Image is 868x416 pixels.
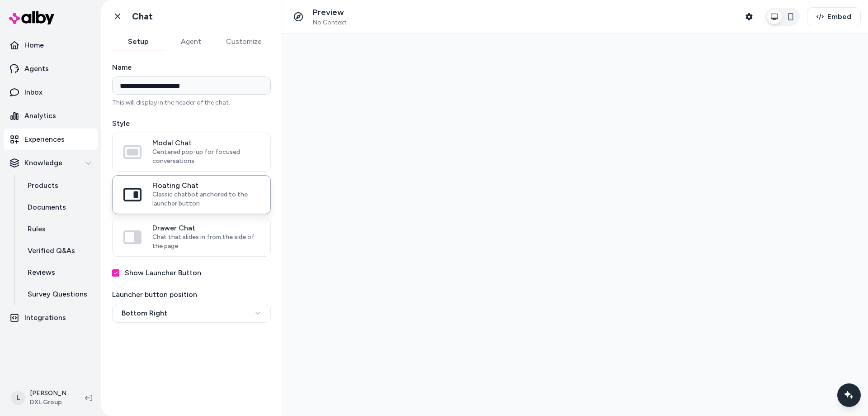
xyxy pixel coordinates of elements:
[112,62,271,73] label: Name
[827,11,851,22] span: Embed
[24,63,49,74] p: Agents
[112,33,165,51] button: Setup
[4,58,98,80] a: Agents
[4,105,98,127] a: Analytics
[152,224,259,233] span: Drawer Chat
[24,110,56,121] p: Analytics
[152,139,259,148] span: Modal Chat
[19,175,98,196] a: Products
[30,389,71,398] p: [PERSON_NAME]
[4,129,98,150] a: Experiences
[4,34,98,56] a: Home
[28,202,66,213] p: Documents
[217,33,271,51] button: Customize
[11,391,25,405] span: L
[112,118,271,129] label: Style
[28,180,58,191] p: Products
[807,7,861,26] button: Embed
[152,181,259,190] span: Floating Chat
[152,148,259,166] span: Centered pop-up for focused conversations
[24,158,62,168] p: Knowledge
[125,268,201,278] label: Show Launcher Button
[152,190,259,208] span: Classic chatbot anchored to the launcher button
[313,19,347,27] span: No Context
[4,81,98,103] a: Inbox
[19,262,98,283] a: Reviews
[28,245,75,256] p: Verified Q&As
[24,134,65,145] p: Experiences
[9,11,54,24] img: alby Logo
[19,196,98,218] a: Documents
[28,224,46,234] p: Rules
[24,312,66,323] p: Integrations
[152,233,259,251] span: Chat that slides in from the side of the page
[5,383,78,412] button: L[PERSON_NAME]DXL Group
[19,240,98,262] a: Verified Q&As
[19,218,98,240] a: Rules
[165,33,217,51] button: Agent
[28,289,87,300] p: Survey Questions
[4,307,98,329] a: Integrations
[132,11,153,22] h1: Chat
[24,40,44,51] p: Home
[19,283,98,305] a: Survey Questions
[24,87,42,98] p: Inbox
[112,289,271,300] label: Launcher button position
[112,98,271,107] p: This will display in the header of the chat.
[28,267,55,278] p: Reviews
[30,398,71,407] span: DXL Group
[313,7,347,18] p: Preview
[4,152,98,174] button: Knowledge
